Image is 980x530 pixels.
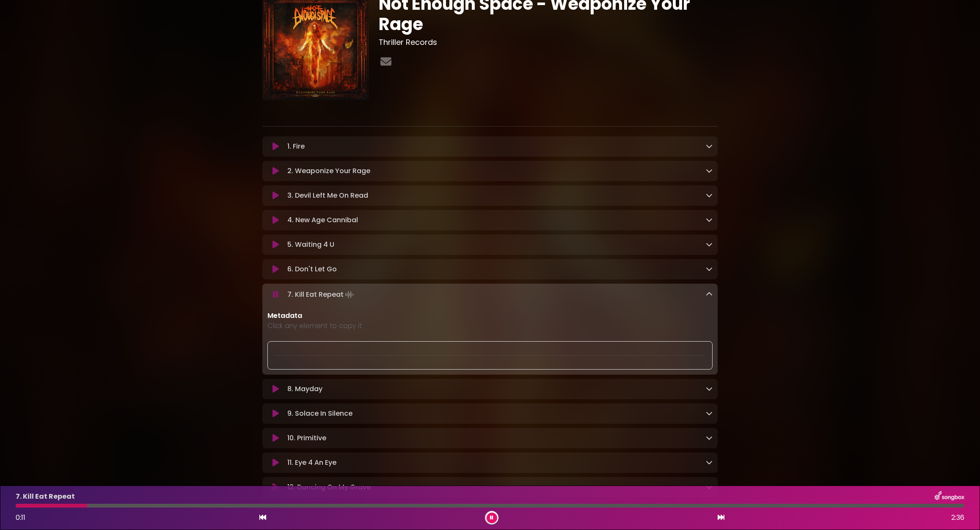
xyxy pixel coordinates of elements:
p: 4. New Age Cannibal [287,215,358,225]
img: waveform4.gif [344,289,355,301]
p: 2. Weaponize Your Rage [287,166,370,176]
p: 9. Solace In Silence [287,409,352,419]
p: 10. Primitive [287,433,326,443]
p: Metadata [267,311,713,321]
p: 6. Don't Let Go [287,264,337,274]
p: 1. Fire [287,141,305,152]
p: 8. Mayday [287,384,322,394]
p: 11. Eye 4 An Eye [287,458,336,468]
span: 2:36 [951,513,964,523]
p: 3. Devil Left Me On Read [287,190,368,201]
p: 5. Waiting 4 U [287,240,334,250]
p: 12. Dancing On My Grave [287,482,371,492]
p: Click any element to copy it [267,321,713,331]
p: 7. Kill Eat Repeat [287,289,355,301]
span: 0:11 [16,513,25,522]
img: songbox-logo-white.png [935,491,964,502]
h3: Thriller Records [379,38,718,47]
p: 7. Kill Eat Repeat [16,491,75,502]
